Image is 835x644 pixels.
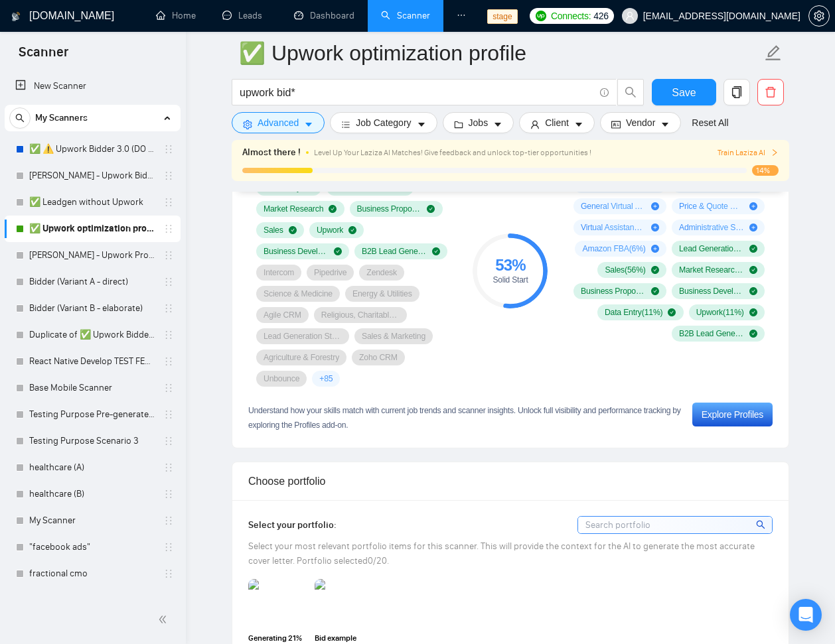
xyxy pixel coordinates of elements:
[163,462,174,473] span: holder
[473,257,548,273] div: 53 %
[264,310,301,320] span: Agile CRM
[443,112,514,133] button: folderJobscaret-down
[605,307,663,318] span: Data Entry ( 11 %)
[660,119,670,129] span: caret-down
[248,462,773,500] div: Choose portfolio
[158,613,171,626] span: double-left
[519,112,595,133] button: userClientcaret-down
[651,202,659,210] span: plus-circle
[29,375,155,401] a: Base Mobile Scanner
[11,6,21,27] img: logo
[718,147,779,159] button: Train Laziza AI
[581,222,646,233] span: Virtual Assistance ( 11 %)
[29,189,155,216] a: ✅ Leadgen without Upwork
[625,11,635,21] span: user
[536,11,546,21] img: upwork-logo.png
[289,226,297,234] span: check-circle
[29,587,155,613] a: "cold email" healthc
[651,245,659,253] span: plus-circle
[381,10,430,21] a: searchScanner
[248,519,337,531] span: Select your portfolio:
[790,599,822,631] div: Open Intercom Messenger
[163,542,174,552] span: holder
[581,201,646,212] span: General Virtual Assistance ( 11 %)
[314,267,346,278] span: Pipedrive
[163,383,174,393] span: holder
[163,436,174,446] span: holder
[163,170,174,181] span: holder
[765,44,782,62] span: edit
[163,568,174,579] span: holder
[581,286,646,296] span: Business Proposal Writing ( 17 %)
[163,250,174,261] span: holder
[29,534,155,560] a: "facebook ads"
[809,11,829,21] span: setting
[9,107,31,129] button: search
[29,401,155,428] a: Testing Purpose Pre-generated 1
[240,84,594,101] input: Search Freelance Jobs...
[605,265,645,275] span: Sales ( 56 %)
[359,352,398,363] span: Zoho CRM
[362,331,425,342] span: Sales & Marketing
[651,266,659,274] span: check-circle
[242,145,301,160] span: Almost there !
[258,115,299,130] span: Advanced
[315,579,373,625] img: portfolio thumbnail image
[264,352,339,363] span: Agriculture & Forestry
[29,216,155,242] a: ✅ Upwork optimization profile
[652,79,716,105] button: Save
[163,303,174,314] span: holder
[264,246,329,257] span: Business Development
[473,276,548,284] div: Solid Start
[692,115,728,130] a: Reset All
[723,79,750,105] button: copy
[702,407,763,422] div: Explore Profiles
[248,579,307,625] img: portfolio thumbnail image
[679,328,744,339] span: B2B Lead Generation ( 6 %)
[239,36,762,70] input: Scanner name...
[600,112,681,133] button: idcardVendorcaret-down
[808,5,830,27] button: setting
[15,73,170,99] a: New Scanner
[618,86,643,98] span: search
[330,112,437,133] button: barsJob Categorycaret-down
[341,119,350,129] span: bars
[752,165,779,176] span: 14%
[314,148,591,157] span: Level Up Your Laziza AI Matches! Give feedback and unlock top-tier opportunities !
[163,595,174,606] span: holder
[163,224,174,234] span: holder
[264,373,299,384] span: Unbounce
[600,88,609,97] span: info-circle
[264,204,323,214] span: Market Research
[679,201,744,212] span: Price & Quote Negotiation ( 11 %)
[29,136,155,162] a: ✅ ⚠️ Upwork Bidder 3.0 (DO NOT TOUCH)
[757,79,784,105] button: delete
[454,119,463,129] span: folder
[321,310,400,320] span: Religious, Charitable & Nonprofit
[551,9,591,23] span: Connects:
[29,428,155,454] a: Testing Purpose Scenario 3
[163,330,174,340] span: holder
[248,406,681,430] span: Understand how your skills match with current job trends and scanner insights. Unlock full visibi...
[366,267,397,278] span: Zendesk
[593,9,608,23] span: 426
[493,119,502,129] span: caret-down
[626,115,655,130] span: Vendor
[432,247,440,255] span: check-circle
[574,119,583,129] span: caret-down
[749,330,757,338] span: check-circle
[611,119,621,129] span: idcard
[5,73,181,99] li: New Scanner
[749,287,757,295] span: check-circle
[457,11,466,20] span: ellipsis
[248,541,755,566] span: Select your most relevant portfolio items for this scanner. This will provide the context for the...
[545,115,569,130] span: Client
[749,245,757,253] span: check-circle
[264,331,342,342] span: Lead Generation Strategy
[749,266,757,274] span: check-circle
[334,247,342,255] span: check-circle
[749,308,757,316] span: check-circle
[304,119,313,129] span: caret-down
[808,11,830,21] a: setting
[758,86,783,98] span: delete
